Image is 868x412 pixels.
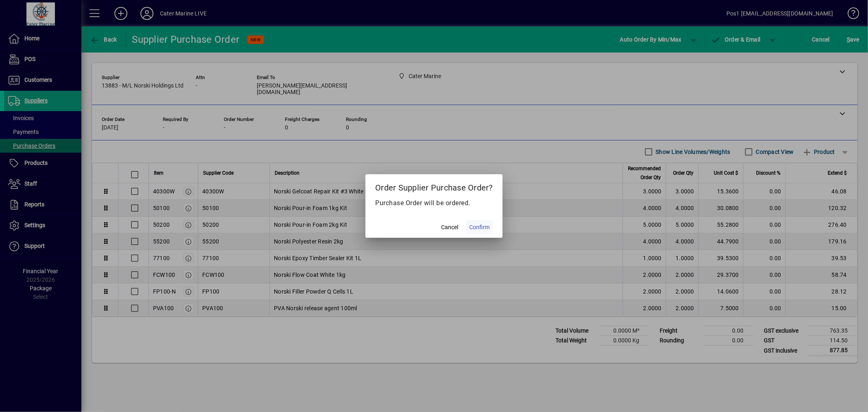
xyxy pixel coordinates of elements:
p: Purchase Order will be ordered. [375,198,493,208]
span: Confirm [469,223,490,232]
button: Cancel [437,220,463,234]
h2: Order Supplier Purchase Order? [365,174,503,198]
span: Cancel [441,223,458,232]
button: Confirm [466,220,493,234]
